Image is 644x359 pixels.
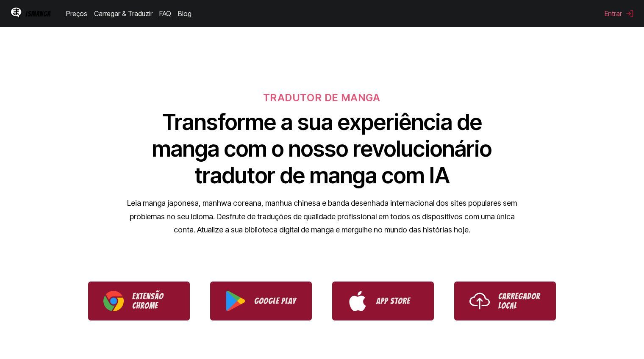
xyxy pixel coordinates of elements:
[332,282,434,320] a: Download IsManga from App Store
[210,282,312,320] a: Download IsManga from Google Play
[127,196,517,237] p: Leia manga japonesa, manhwa coreana, manhua chinesa e banda desenhada internacional dos sites pop...
[132,292,175,310] p: Extensão Chrome
[605,9,634,18] button: Entrar
[10,7,66,20] a: IsManga LogoIsManga
[454,282,556,320] a: Use IsManga Local Uploader
[498,292,541,310] p: Carregador Local
[347,291,368,311] img: App Store logo
[469,291,490,311] img: Upload icon
[159,9,171,18] a: FAQ
[178,9,192,18] a: Blog
[103,291,124,311] img: Chrome logo
[10,7,22,19] img: IsManga Logo
[625,9,634,18] img: Sign out
[127,109,517,189] h1: Transforme a sua experiência de manga com o nosso revolucionário tradutor de manga com IA
[376,296,419,306] p: App Store
[263,91,381,104] h6: TRADUTOR DE MANGA
[88,282,190,320] a: Download IsManga Chrome Extension
[25,10,51,18] div: IsManga
[225,291,246,311] img: Google Play logo
[254,296,297,306] p: Google Play
[66,9,87,18] a: Preços
[94,9,153,18] a: Carregar & Traduzir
